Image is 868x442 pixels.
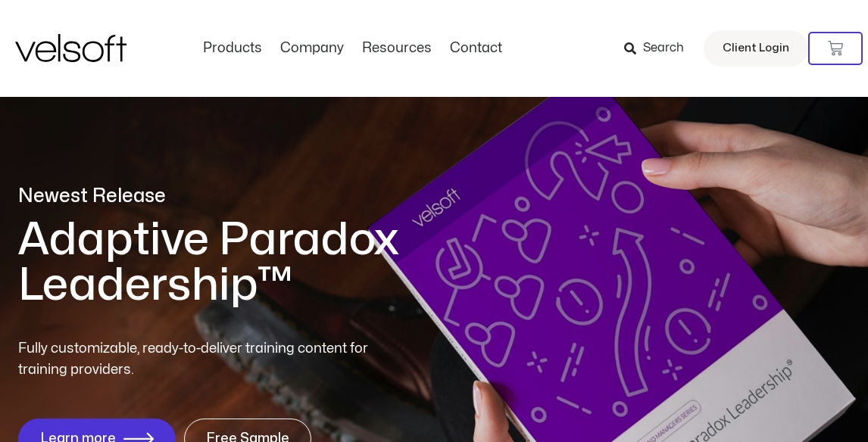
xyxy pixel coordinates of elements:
p: Fully customizable, ready-to-deliver training content for training providers. [18,338,395,381]
span: Client Login [723,39,789,58]
a: Search [624,36,695,61]
h1: Adaptive Paradox Leadership™ [18,217,571,308]
img: Velsoft Training Materials [15,34,126,62]
a: CompanyMenu Toggle [271,40,353,57]
p: Newest Release [18,183,571,210]
a: ProductsMenu Toggle [194,40,271,57]
a: ResourcesMenu Toggle [353,40,441,57]
nav: Menu [194,40,511,57]
span: Search [643,39,684,58]
a: Client Login [704,30,808,67]
a: ContactMenu Toggle [441,40,511,57]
